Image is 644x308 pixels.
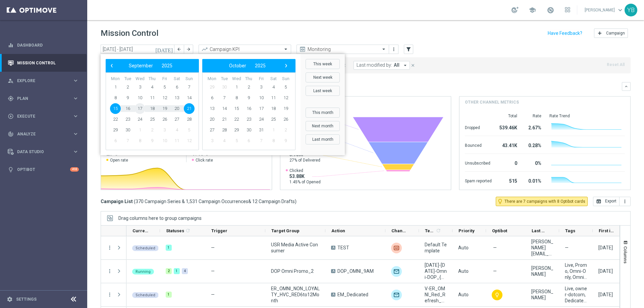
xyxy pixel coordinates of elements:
[135,114,145,125] span: 24
[218,76,231,82] th: weekday
[17,79,72,83] span: Explore
[271,286,320,304] span: ER_OMNI_NON_LOYALTY_HVC_RED6to12Month
[135,125,145,135] span: 1
[404,45,413,54] button: filter_alt
[532,228,548,233] span: Last Modified By
[101,28,158,38] h1: Mission Control
[337,268,374,274] span: DOP_OMNI_9AM
[7,78,79,83] button: person_search Explore keyboard_arrow_right
[17,54,79,72] a: Mission Control
[219,103,230,114] span: 14
[171,114,182,125] span: 27
[72,95,79,102] i: keyboard_arrow_right
[207,114,217,125] span: 20
[8,96,72,102] div: Plan
[493,245,497,251] span: —
[136,198,248,204] span: 370 Campaign Series & 1,531 Campaign Occurrences
[184,114,195,125] span: 28
[122,103,133,114] span: 16
[154,45,174,55] button: [DATE]
[271,228,300,233] span: Target Group
[147,114,158,125] span: 25
[337,245,349,251] span: TEST
[109,76,122,82] th: weekday
[147,93,158,103] span: 11
[107,61,194,70] bs-datepicker-navigation-view: ​ ​ ​
[182,268,188,274] div: 4
[16,297,37,301] a: Settings
[101,198,297,204] h3: Campaign List
[593,198,631,204] multiple-options-button: Export to CSV
[107,268,113,274] i: more_vert
[394,62,399,68] span: All
[159,135,170,146] span: 10
[177,47,181,52] i: arrow_back
[531,265,553,277] div: Rebecca Gagnon
[207,93,217,103] span: 6
[207,135,217,146] span: 3
[244,103,254,114] span: 16
[620,197,631,206] button: more_vert
[255,76,267,82] th: weekday
[136,246,155,250] span: Scheduled
[244,93,254,103] span: 9
[599,228,615,233] span: First in Range
[8,54,79,72] div: Mission Control
[280,82,291,93] span: 5
[136,269,151,274] span: Running
[331,293,335,297] span: A
[584,5,625,15] a: [PERSON_NAME]keyboard_arrow_down
[299,46,306,53] i: preview
[122,135,133,146] span: 7
[280,93,291,103] span: 12
[159,93,170,103] span: 12
[110,135,121,146] span: 6
[357,62,392,68] span: Last modified by:
[244,125,254,135] span: 30
[529,6,536,14] span: school
[268,103,279,114] span: 18
[199,45,291,54] ng-select: Campaign KPI
[174,45,184,54] button: arrow_back
[492,228,507,233] span: Optibot
[110,125,121,135] span: 29
[295,198,297,204] span: )
[185,228,191,233] i: refresh
[7,149,79,155] button: Data Studio keyboard_arrow_right
[410,62,416,69] button: close
[271,268,314,274] span: DOP Omni Promo_2
[17,97,72,101] span: Plan
[184,125,195,135] span: 5
[268,135,279,146] span: 8
[465,157,492,168] div: Unsubscribed
[8,78,72,84] div: Explore
[531,239,553,257] div: kevin.renick@staples.com
[391,266,402,277] img: Optimail
[598,268,613,274] div: 15 Sep 2025, Monday
[7,114,79,119] button: play_circle_outline Execute keyboard_arrow_right
[594,28,628,38] button: add Campaign
[549,113,625,119] div: Rate Trend
[268,93,279,103] span: 11
[8,167,14,173] i: lightbulb
[251,61,270,70] button: 2025
[243,76,255,82] th: weekday
[7,60,79,66] div: Mission Control
[231,93,242,103] span: 8
[458,245,469,250] span: Auto
[17,161,70,178] a: Optibot
[354,61,410,70] button: Last modified by: All arrow_drop_down
[184,103,195,114] span: 21
[289,168,321,173] span: Clicked
[207,125,217,135] span: 27
[297,45,389,54] ng-select: Monitoring
[207,103,217,114] span: 13
[391,290,402,300] img: Optimail
[184,82,195,93] span: 7
[231,103,242,114] span: 15
[8,113,14,119] i: play_circle_outline
[496,197,588,206] button: lightbulb_outline There are 7 campaigns with 8 Optibot cards
[174,268,180,274] div: 1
